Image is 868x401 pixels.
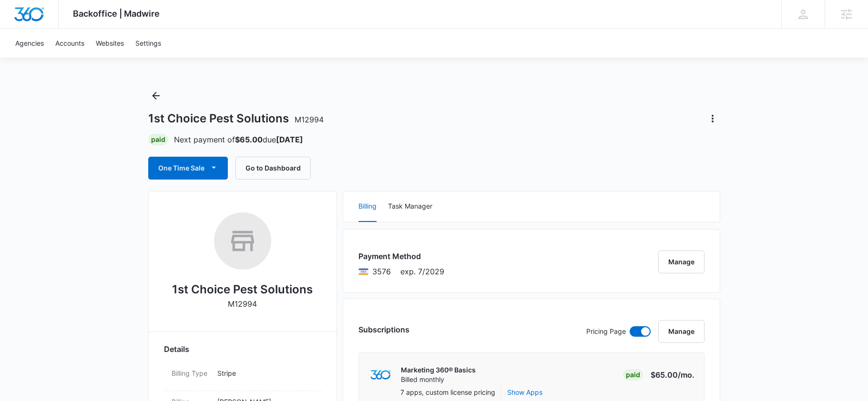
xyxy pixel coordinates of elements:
strong: [DATE] [276,135,303,144]
p: Next payment of due [174,134,303,145]
p: Pricing Page [586,326,626,337]
img: marketing360Logo [370,370,391,380]
p: Billed monthly [401,375,476,384]
a: Agencies [10,29,50,58]
span: /mo. [678,370,694,380]
strong: $65.00 [235,135,263,144]
button: Manage [658,320,705,343]
span: exp. 7/2029 [400,266,444,277]
h1: 1st Choice Pest Solutions [148,111,324,126]
span: Details [164,343,189,355]
span: M12994 [295,115,324,124]
div: Paid [148,134,168,145]
button: Show Apps [507,387,542,397]
button: Actions [705,111,720,126]
a: Accounts [50,29,90,58]
p: Marketing 360® Basics [401,365,476,375]
h3: Payment Method [358,251,444,262]
span: Backoffice | Madwire [73,9,160,19]
h3: Subscriptions [358,324,409,335]
button: Go to Dashboard [235,157,311,180]
button: Billing [358,191,377,222]
button: Manage [658,251,705,273]
p: M12994 [228,298,257,310]
a: Websites [90,29,130,58]
button: Back [148,88,163,103]
button: Task Manager [388,191,432,222]
p: 7 apps, custom license pricing [400,387,495,397]
div: Paid [623,369,643,381]
button: One Time Sale [148,157,228,180]
dt: Billing Type [172,368,210,378]
p: $65.00 [650,369,694,381]
h2: 1st Choice Pest Solutions [172,281,313,298]
p: Stripe [217,368,314,378]
a: Settings [130,29,167,58]
div: Billing TypeStripe [164,362,321,391]
span: Visa ending with [372,266,391,277]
